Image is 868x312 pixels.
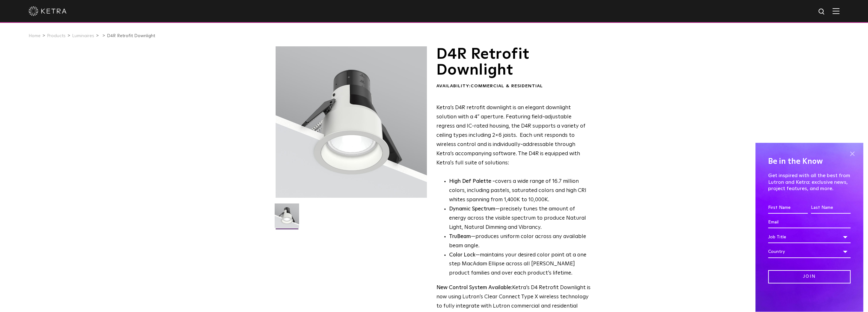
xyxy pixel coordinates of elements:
h1: D4R Retrofit Downlight [436,46,591,78]
h4: Be in the Know [768,156,851,168]
input: Join [768,270,851,283]
strong: TruBeam [449,234,471,239]
input: First Name [768,202,808,214]
a: Products [47,34,66,38]
div: Job Title [768,231,851,243]
li: —produces uniform color across any available beam angle. [449,232,591,251]
div: Availability: [436,83,591,90]
strong: High Def Palette - [449,179,495,184]
p: Ketra’s D4R retrofit downlight is an elegant downlight solution with a 4” aperture. Featuring fie... [436,103,591,168]
img: D4R Retrofit Downlight [275,203,299,233]
div: Country [768,246,851,258]
li: —maintains your desired color point at a one step MacAdam Ellipse across all [PERSON_NAME] produc... [449,251,591,278]
span: Commercial & Residential [471,84,543,88]
img: Hamburger%20Nav.svg [832,8,839,14]
p: covers a wide range of 16.7 million colors, including pastels, saturated colors and high CRI whit... [449,177,591,205]
a: D4R Retrofit Downlight [107,34,155,38]
img: ketra-logo-2019-white [29,6,67,16]
input: Last Name [811,202,851,214]
p: Get inspired with all the best from Lutron and Ketra: exclusive news, project features, and more. [768,172,851,192]
strong: New Control System Available: [436,285,512,290]
img: search icon [818,8,826,16]
li: —precisely tunes the amount of energy across the visible spectrum to produce Natural Light, Natur... [449,205,591,232]
strong: Dynamic Spectrum [449,206,495,212]
a: Luminaires [72,34,94,38]
a: Home [29,34,41,38]
input: Email [768,216,851,229]
strong: Color Lock [449,252,475,258]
